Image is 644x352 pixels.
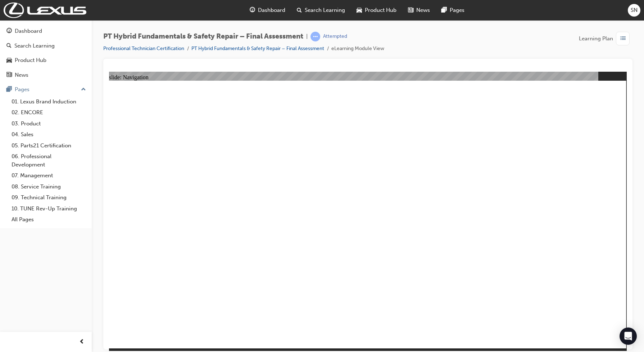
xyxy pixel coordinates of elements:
[3,68,89,82] a: News
[416,6,430,14] span: News
[9,107,89,118] a: 02. ENCORE
[6,86,12,93] span: pages-icon
[15,71,28,79] div: News
[441,6,447,15] span: pages-icon
[323,33,347,40] div: Attempted
[250,6,255,15] span: guage-icon
[620,328,637,345] div: Open Intercom Messenger
[79,338,85,347] span: prev-icon
[631,6,638,14] span: SN
[579,32,632,45] button: Learning Plan
[351,3,402,18] a: car-iconProduct Hub
[81,85,86,94] span: up-icon
[103,32,303,41] span: PT Hybrid Fundamentals & Safety Repair – Final Assessment
[365,6,396,14] span: Product Hub
[3,39,89,53] a: Search Learning
[6,57,12,64] span: car-icon
[331,45,384,53] li: eLearning Module View
[103,45,184,52] a: Professional Technician Certification
[436,3,470,18] a: pages-iconPages
[3,83,89,96] button: Pages
[6,28,12,35] span: guage-icon
[9,96,89,107] a: 01. Lexus Brand Induction
[6,72,12,79] span: news-icon
[244,3,291,18] a: guage-iconDashboard
[3,24,89,38] a: Dashboard
[258,6,285,14] span: Dashboard
[15,27,42,35] div: Dashboard
[6,43,12,49] span: search-icon
[3,54,89,67] a: Product Hub
[3,23,89,83] button: DashboardSearch LearningProduct HubNews
[357,6,362,15] span: car-icon
[9,118,89,129] a: 03. Product
[9,140,89,151] a: 05. Parts21 Certification
[306,32,308,41] span: |
[9,129,89,140] a: 04. Sales
[620,34,626,43] span: list-icon
[15,56,46,64] div: Product Hub
[628,4,640,17] button: SN
[14,42,55,50] div: Search Learning
[402,3,436,18] a: news-iconNews
[9,214,89,225] a: All Pages
[4,3,86,18] img: Trak
[9,181,89,192] a: 08. Service Training
[9,192,89,203] a: 09. Technical Training
[579,35,613,43] span: Learning Plan
[9,170,89,181] a: 07. Management
[297,6,302,15] span: search-icon
[310,32,320,41] span: learningRecordVerb_ATTEMPT-icon
[9,203,89,214] a: 10. TUNE Rev-Up Training
[450,6,464,14] span: Pages
[408,6,413,15] span: news-icon
[305,6,345,14] span: Search Learning
[9,151,89,170] a: 06. Professional Development
[15,85,30,94] div: Pages
[291,3,351,18] a: search-iconSearch Learning
[191,45,324,52] a: PT Hybrid Fundamentals & Safety Repair – Final Assessment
